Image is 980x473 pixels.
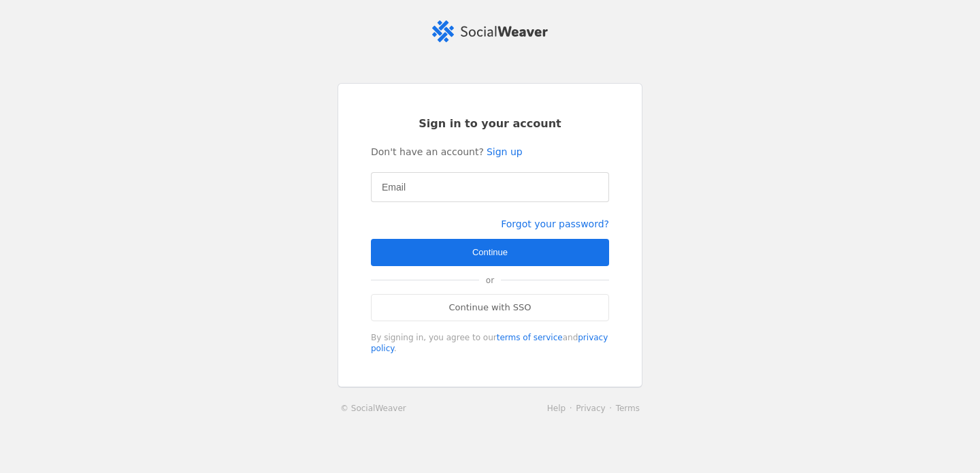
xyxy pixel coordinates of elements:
[616,404,640,413] a: Terms
[371,294,609,321] a: Continue with SSO
[497,333,563,342] a: terms of service
[340,402,406,415] a: © SocialWeaver
[371,332,609,354] div: By signing in, you agree to our and .
[487,145,523,159] a: Sign up
[547,404,566,413] a: Help
[472,246,508,259] span: Continue
[371,333,608,353] a: privacy policy
[382,179,598,195] input: Email
[606,402,616,415] li: ·
[566,402,576,415] li: ·
[576,404,605,413] a: Privacy
[371,239,609,266] button: Continue
[501,218,609,229] a: Forgot your password?
[382,179,406,195] mat-label: Email
[419,116,561,131] span: Sign in to your account
[479,267,501,294] span: or
[371,145,484,159] span: Don't have an account?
